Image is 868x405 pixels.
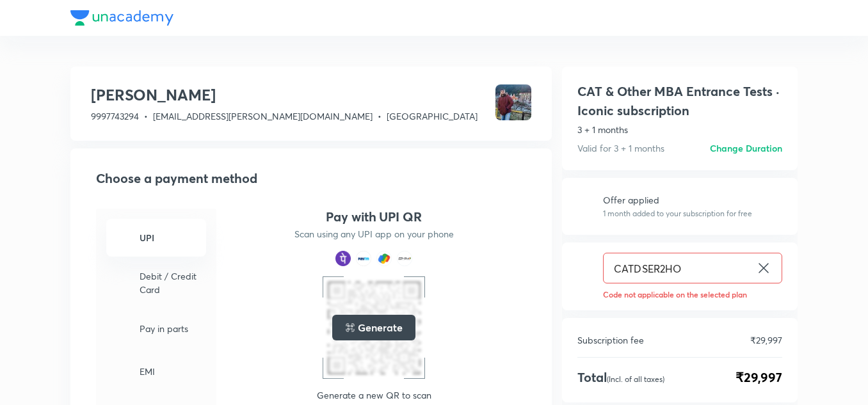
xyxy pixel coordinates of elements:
img: discount [577,260,593,276]
h5: Generate [358,320,402,335]
p: (Incl. of all taxes) [607,374,664,384]
p: Debit / Credit Card [140,269,198,296]
p: 3 + 1 months [577,123,782,136]
h2: Choose a payment method [96,169,531,188]
img: - [114,272,134,292]
span: [EMAIL_ADDRESS][PERSON_NAME][DOMAIN_NAME] [153,110,373,122]
h4: Total [577,368,664,387]
img: - [114,317,134,337]
p: Valid for 3 + 1 months [577,141,664,155]
img: offer [577,193,593,209]
img: - [114,360,134,381]
span: [GEOGRAPHIC_DATA] [387,110,478,122]
img: payment method [356,251,371,266]
span: ₹29,997 [735,368,782,387]
p: EMI [140,365,198,378]
p: Scan using any UPI app on your phone [294,228,454,241]
p: Subscription fee [577,333,644,347]
p: Generate a new QR to scan [317,389,431,402]
img: Avatar [495,84,531,120]
p: Pay in parts [140,322,198,335]
img: payment method [397,251,412,266]
p: ₹29,997 [750,333,782,347]
img: - [114,226,134,247]
p: Code not applicable on the selected plan [603,289,782,300]
img: payment method [376,251,392,266]
span: • [144,110,148,122]
h3: [PERSON_NAME] [91,84,478,105]
span: 9997743294 [91,110,139,122]
h4: Pay with UPI QR [326,209,422,225]
h6: UPI [140,231,198,244]
p: 1 month added to your subscription for free [603,208,752,219]
input: Have a referral code? [604,253,751,283]
h6: Change Duration [710,141,782,155]
img: payment method [335,251,351,266]
span: • [378,110,382,122]
img: loading.. [345,322,355,333]
h1: CAT & Other MBA Entrance Tests · Iconic subscription [577,82,782,120]
p: Offer applied [603,193,752,207]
